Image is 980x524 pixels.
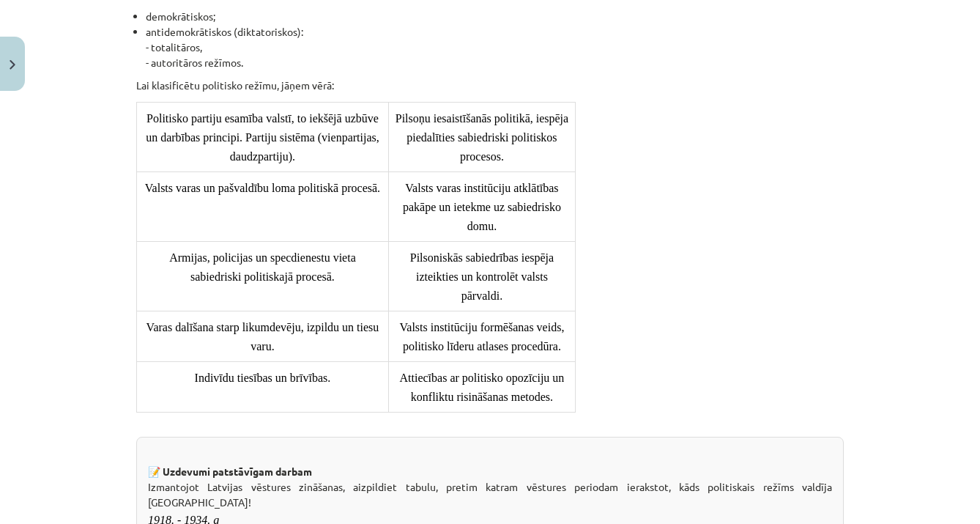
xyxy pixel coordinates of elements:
[195,372,331,384] span: Indivīdu tiesības un brīvības.
[400,372,568,403] span: Attiecības ar politisko opozīciju un konfliktu risināšanas metodes.
[400,321,568,353] span: Valsts institūciju formēšanas veids, politisko līderu atlases procedūra.
[169,251,359,283] span: Armijas, policijas un specdienestu vieta sabiedriski politiskajā procesā.
[10,60,15,70] img: icon-close-lesson-0947bae3869378f0d4975bcd49f059093ad1ed9edebbc8119c70593378902aed.svg
[145,182,380,194] span: Valsts varas un pašvaldību loma politiskā procesā.
[146,24,844,70] li: antidemokrātiskos (diktatoriskos): - totalitāros, - autoritāros režīmos.
[396,112,571,163] span: Pilsoņu iesaistīšanās politikā, iespēja piedalīties sabiedriski politiskos procesos.
[403,182,564,232] span: Valsts varas institūciju atklātības pakāpe un ietekme uz sabiedrisko domu.
[146,112,382,163] span: Politisko partiju esamība valstī, to iekšējā uzbūve un darbības principi. Partiju sistēma (vienpa...
[146,9,844,24] li: demokrātiskos;
[146,321,382,353] span: Varas dalīšana starp likumdevēju, izpildu un tiesu varu.
[136,78,844,93] p: Lai klasificētu politisko režīmu, jāņem vērā:
[410,251,557,302] span: Pilsoniskās sabiedrības iespēja izteikties un kontrolēt valsts pārvaldi.
[148,465,312,478] strong: 📝 Uzdevumi patstāvīgam darbam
